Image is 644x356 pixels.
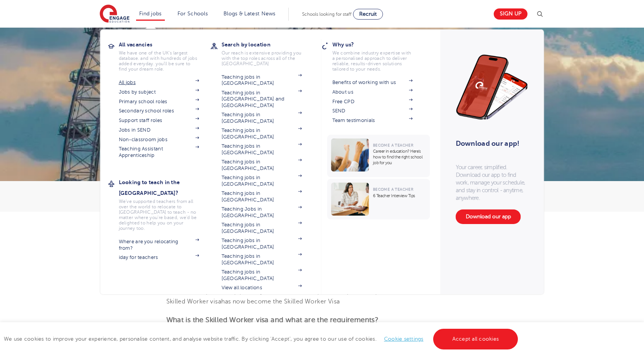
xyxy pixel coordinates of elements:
[373,148,426,166] p: Career in education? Here’s how to find the right school job for you
[119,137,199,143] a: Non-classroom jobs
[373,187,413,191] span: Become a Teacher
[433,329,518,349] a: Accept all cookies
[353,9,383,20] a: Recruit
[332,89,413,95] a: About us
[119,177,211,231] a: Looking to teach in the [GEOGRAPHIC_DATA]?We've supported teachers from all over the world to rel...
[119,39,211,50] h3: All vacancies
[119,50,199,72] p: We have one of the UK's largest database. and with hundreds of jobs added everyday. you'll be sur...
[222,190,302,203] a: Teaching jobs in [GEOGRAPHIC_DATA]
[119,79,199,86] a: All jobs
[332,108,413,114] a: SEND
[332,39,424,50] h3: Why us?
[119,177,211,198] h3: Looking to teach in the [GEOGRAPHIC_DATA]?
[302,12,352,17] span: Schools looking for staff
[327,179,432,219] a: Become a Teacher6 Teacher Interview Tips
[222,285,302,291] a: View all locations
[373,143,413,147] span: Become a Teacher
[332,50,413,72] p: We combine industry expertise with a personalised approach to deliver reliable, results-driven so...
[119,127,199,133] a: Jobs in SEND
[222,253,302,266] a: Teaching jobs in [GEOGRAPHIC_DATA]
[222,127,302,140] a: Teaching jobs in [GEOGRAPHIC_DATA]
[119,117,199,124] a: Support staff roles
[384,336,424,342] a: Cookie settings
[100,5,130,24] img: Engage Education
[327,135,432,177] a: Become a TeacherCareer in education? Here’s how to find the right school job for you
[359,11,377,17] span: Recruit
[222,175,302,187] a: Teaching jobs in [GEOGRAPHIC_DATA]
[494,8,527,20] a: Sign up
[222,112,302,124] a: Teaching jobs in [GEOGRAPHIC_DATA]
[222,269,302,282] a: Teaching jobs in [GEOGRAPHIC_DATA]
[332,117,413,124] a: Team testimonials
[456,163,529,202] p: Your career, simplified. Download our app to find work, manage your schedule, and stay in control...
[373,193,426,199] p: 6 Teacher Interview Tips
[332,39,424,72] a: Why us?We combine industry expertise with a personalised approach to deliver reliable, results-dr...
[166,316,379,324] b: What is the Skilled Worker visa and what are the requirements?
[222,39,314,50] h3: Search by location
[119,89,199,95] a: Jobs by subject
[139,11,162,16] a: Find jobs
[456,135,525,152] h3: Download our app!
[119,254,199,260] a: iday for teachers
[332,99,413,105] a: Free CPD
[222,39,314,66] a: Search by locationOur reach is extensive providing you with the top roles across all of the [GEOG...
[119,239,199,251] a: Where are you relocating from?
[222,222,302,234] a: Teaching jobs in [GEOGRAPHIC_DATA]
[222,90,302,109] a: Teaching jobs in [GEOGRAPHIC_DATA] and [GEOGRAPHIC_DATA]
[223,11,276,16] a: Blogs & Latest News
[222,143,302,156] a: Teaching jobs in [GEOGRAPHIC_DATA]
[119,146,199,158] a: Teaching Assistant Apprenticeship
[166,268,474,305] span: In recent years, the UK has made changes and enhancements to many different types of visas for [G...
[119,108,199,114] a: Secondary school roles
[456,209,521,224] a: Download our app
[119,39,211,72] a: All vacanciesWe have one of the UK's largest database. and with hundreds of jobs added everyday. ...
[4,336,520,342] span: We use cookies to improve your experience, personalise content, and analyse website traffic. By c...
[332,79,413,86] a: Benefits of working with us
[222,206,302,219] a: Teaching Jobs in [GEOGRAPHIC_DATA]
[222,159,302,171] a: Teaching jobs in [GEOGRAPHIC_DATA]
[119,99,199,105] a: Primary school roles
[177,11,208,16] a: For Schools
[222,50,302,66] p: Our reach is extensive providing you with the top roles across all of the [GEOGRAPHIC_DATA]
[222,237,302,250] a: Teaching jobs in [GEOGRAPHIC_DATA]
[119,199,199,231] p: We've supported teachers from all over the world to relocate to [GEOGRAPHIC_DATA] to teach - no m...
[222,74,302,87] a: Teaching jobs in [GEOGRAPHIC_DATA]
